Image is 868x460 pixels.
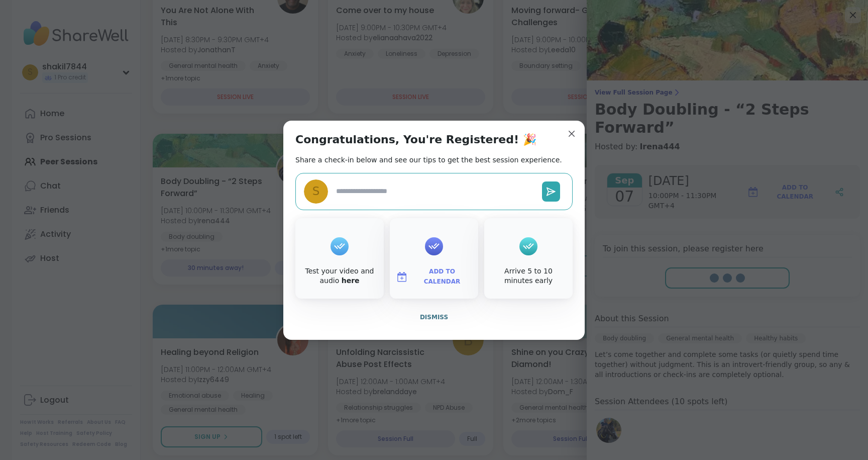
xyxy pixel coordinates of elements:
a: here [342,277,360,285]
span: Dismiss [420,314,448,321]
img: ShareWell Logomark [396,271,408,283]
button: Dismiss [295,307,573,328]
div: Test your video and audio [297,266,382,286]
span: Add to Calendar [412,267,472,287]
h2: Share a check-in below and see our tips to get the best session experience. [295,155,562,165]
div: Arrive 5 to 10 minutes early [486,266,571,286]
h1: Congratulations, You're Registered! 🎉 [295,133,536,147]
span: s [312,182,320,200]
button: Add to Calendar [392,266,476,288]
